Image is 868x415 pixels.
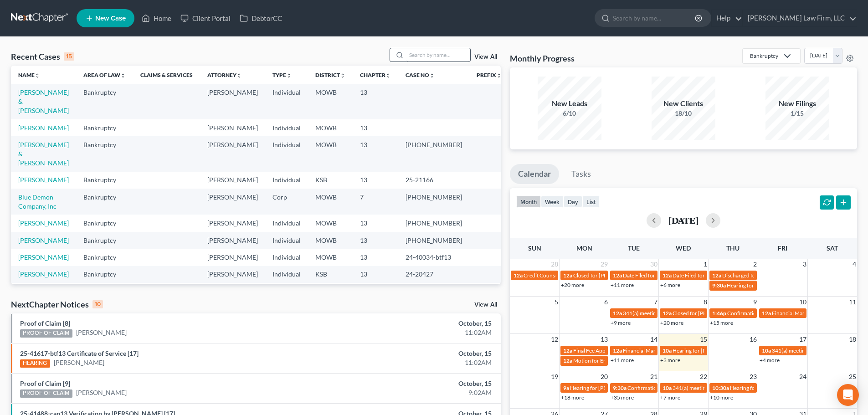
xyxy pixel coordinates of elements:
td: Bankruptcy [76,232,133,249]
td: [PHONE_NUMBER] [398,189,469,215]
a: +20 more [660,319,683,326]
div: 6/10 [538,109,601,118]
a: [PERSON_NAME] Law Firm, LLC [743,10,857,26]
span: 1:46p [712,310,726,317]
a: [PERSON_NAME] & [PERSON_NAME] [18,141,69,167]
a: [PERSON_NAME] [18,219,69,227]
span: Date Filed for [PERSON_NAME] & [PERSON_NAME] [673,272,797,279]
a: 25-41617-btf13 Certificate of Service [17] [20,349,139,357]
td: Bankruptcy [76,119,133,136]
span: 12a [563,347,572,354]
span: 3 [802,259,807,270]
a: [PERSON_NAME] [18,270,69,278]
span: 12a [712,272,721,279]
div: PROOF OF CLAIM [20,389,72,398]
div: New Leads [538,98,601,109]
i: unfold_more [429,73,435,78]
td: KSB [308,266,353,283]
span: Confirmation hearing for [PERSON_NAME] [627,384,731,391]
span: Sun [528,244,541,252]
td: MOWB [308,215,353,231]
span: 341(a) meeting for [PERSON_NAME] [623,310,711,317]
div: New Clients [652,98,715,109]
td: 13 [353,266,398,283]
span: 14 [649,334,658,345]
a: Help [712,10,742,26]
td: 13 [353,232,398,249]
span: 12a [563,357,572,364]
h3: Monthly Progress [510,53,575,64]
td: [PERSON_NAME] [200,119,265,136]
button: month [516,195,541,208]
a: +35 more [611,394,634,401]
span: Motion for Entry of Discharge for [PERSON_NAME] & [PERSON_NAME] [573,357,745,364]
button: list [582,195,600,208]
div: 9:02AM [340,388,492,397]
span: 10a [663,347,672,354]
td: 24-40034-btf13 [398,249,469,266]
a: Home [137,10,176,26]
i: unfold_more [385,73,391,78]
td: Bankruptcy [76,249,133,266]
a: Blue Demon Company, Inc [18,193,56,210]
td: [PERSON_NAME] [200,172,265,189]
span: 29 [600,259,609,270]
td: [PERSON_NAME] [200,249,265,266]
a: Attorneyunfold_more [207,72,242,78]
a: DebtorCC [235,10,287,26]
div: NextChapter Notices [11,299,103,310]
a: Proof of Claim [9] [20,379,70,387]
span: 25 [848,371,857,382]
span: Final Fee Application Filed for [PERSON_NAME] & [PERSON_NAME] [573,347,736,354]
span: 28 [550,259,559,270]
span: Thu [726,244,740,252]
input: Search by name... [406,48,470,61]
span: 5 [554,297,559,307]
i: unfold_more [236,73,242,78]
a: [PERSON_NAME] [76,388,127,397]
div: 11:02AM [340,328,492,337]
span: Hearing for [PERSON_NAME] [570,384,641,391]
span: 11 [848,297,857,307]
div: Recent Cases [11,51,74,62]
td: MOWB [308,189,353,215]
a: Nameunfold_more [18,72,40,78]
td: Individual [265,215,308,231]
a: [PERSON_NAME] [18,124,69,132]
span: 6 [603,297,609,307]
span: Closed for [PERSON_NAME] & [PERSON_NAME] [573,272,690,279]
td: Bankruptcy [76,189,133,215]
td: 25-21166 [398,172,469,189]
span: 341(a) meeting for Bar K Holdings, LLC [772,347,864,354]
a: Client Portal [176,10,235,26]
span: Mon [576,244,592,252]
td: 24-20427 [398,266,469,283]
button: day [564,195,582,208]
span: Financial Management for [PERSON_NAME] [623,347,729,354]
div: 1/15 [765,109,829,118]
span: 12a [762,310,771,317]
th: Claims & Services [133,66,200,84]
td: Bankruptcy [76,84,133,119]
span: 2 [752,259,758,270]
td: Individual [265,232,308,249]
td: [PHONE_NUMBER] [398,215,469,231]
span: 15 [699,334,708,345]
span: New Case [95,15,126,22]
td: MOWB [308,84,353,119]
span: 9:30a [613,384,627,391]
i: unfold_more [286,73,292,78]
td: 13 [353,119,398,136]
div: October, 15 [340,379,492,388]
div: New Filings [765,98,829,109]
td: Corp [265,189,308,215]
div: Open Intercom Messenger [837,384,859,406]
span: Fri [778,244,787,252]
span: Wed [676,244,691,252]
span: 18 [848,334,857,345]
span: 19 [550,371,559,382]
td: 13 [353,84,398,119]
span: Tue [628,244,640,252]
span: 12a [514,272,523,279]
td: MOWB [308,249,353,266]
